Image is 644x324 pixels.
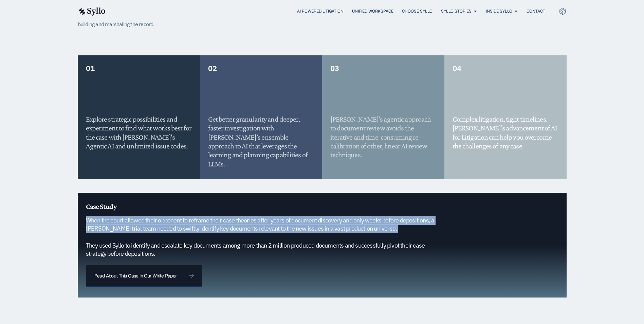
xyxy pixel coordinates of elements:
[86,202,116,211] span: Case Study
[78,7,106,16] img: syllo
[208,63,217,73] span: 02
[330,115,436,160] h5: [PERSON_NAME]’s agentic approach to document review avoids the iterative and time-consuming re-ca...
[86,265,202,287] a: Read About This Case in Our White Paper
[453,63,461,73] span: 04
[119,8,545,15] nav: Menu
[330,63,339,73] span: 03
[297,8,344,14] a: AI Powered Litigation
[441,8,472,14] a: Syllo Stories
[208,115,314,168] h5: Get better granularity and deeper, faster investigation with [PERSON_NAME]’s ensemble approach to...
[453,115,558,151] h5: Complex litigation, tight timelines. [PERSON_NAME]’s advancement of AI for Litigation can help yo...
[486,8,512,14] a: Inside Syllo
[94,273,177,278] span: Read About This Case in Our White Paper
[402,8,433,14] a: Choose Syllo
[86,63,95,73] span: 01
[86,216,444,258] h5: When the court allowed their opponent to reframe their case theories after years of document disc...
[119,8,545,15] div: Menu Toggle
[86,115,192,151] h5: Explore strategic possibilities and experiment to find what works best for the case with [PERSON_...
[527,8,545,14] a: Contact
[352,8,393,14] a: Unified Workspace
